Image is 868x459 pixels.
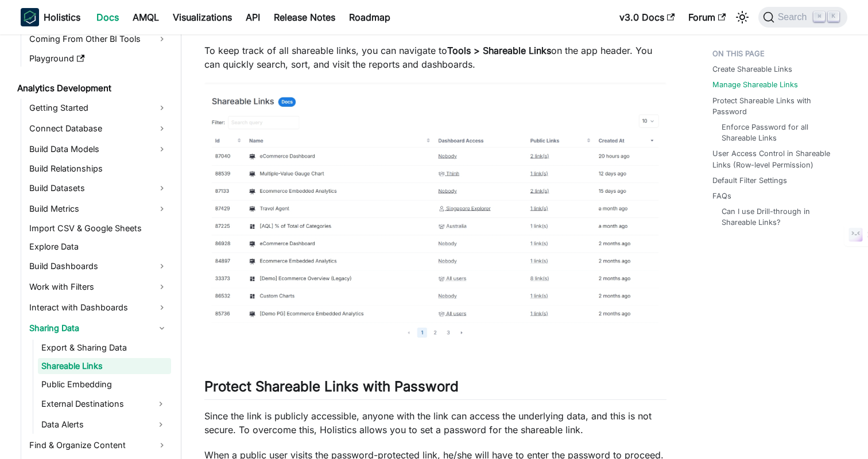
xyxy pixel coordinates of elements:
nav: Docs sidebar [9,34,181,459]
button: Switch between dark and light mode (currently light mode) [733,8,751,26]
a: Build Data Models [26,140,171,158]
a: Connect Database [26,119,171,138]
a: Enforce Password for all Shareable Links [722,122,836,143]
a: Roadmap [342,8,397,26]
p: To keep track of all shareable links, you can navigate to on the app header. You can quickly sear... [204,44,666,71]
a: Import CSV & Google Sheets [26,220,171,236]
a: Shareable Links [38,358,171,374]
a: Build Dashboards [26,257,171,275]
a: Getting Started [26,99,171,117]
img: Manage Shareable Links in Holistics [204,83,666,347]
a: Find & Organize Content [26,436,171,454]
a: Coming From Other BI Tools [26,30,171,48]
a: Data Alerts [38,415,150,434]
p: Since the link is publicly accessible, anyone with the link can access the underlying data, and t... [204,409,666,437]
h2: Protect Shareable Links with Password [204,378,666,400]
a: Sharing Data [26,319,171,337]
button: Expand sidebar category 'External Destinations' [150,395,171,413]
span: Search [774,12,814,22]
a: Protect Shareable Links with Password [712,95,840,117]
a: Forum [681,8,733,26]
a: HolisticsHolistics [21,8,80,26]
a: External Destinations [38,395,150,413]
a: FAQs [712,190,731,201]
a: User Access Control in Shareable Links (Row-level Permission) [712,148,840,170]
a: AMQL [126,8,166,26]
a: Build Metrics [26,200,171,218]
img: Holistics [21,8,39,26]
button: Expand sidebar category 'Data Alerts' [150,415,171,434]
a: Build Datasets [26,179,171,197]
a: Public Embedding [38,376,171,392]
kbd: ⌘ [813,11,825,22]
a: Playground [26,50,171,67]
kbd: K [828,11,839,22]
a: Interact with Dashboards [26,298,171,317]
a: Manage Shareable Links [712,79,798,90]
a: Explore Data [26,239,171,255]
button: Search (Command+K) [758,7,847,28]
a: Can I use Drill-through in Shareable Links? [722,206,836,228]
a: Visualizations [166,8,239,26]
a: Build Relationships [26,161,171,177]
b: Holistics [44,10,80,24]
a: Analytics Development [14,80,171,96]
a: Default Filter Settings [712,175,787,186]
a: v3.0 Docs [613,8,681,26]
a: Create Shareable Links [712,64,792,75]
strong: Tools > Shareable Links [447,45,551,56]
a: Work with Filters [26,278,171,296]
a: API [239,8,267,26]
a: Release Notes [267,8,342,26]
a: Docs [90,8,126,26]
a: Export & Sharing Data [38,340,171,356]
